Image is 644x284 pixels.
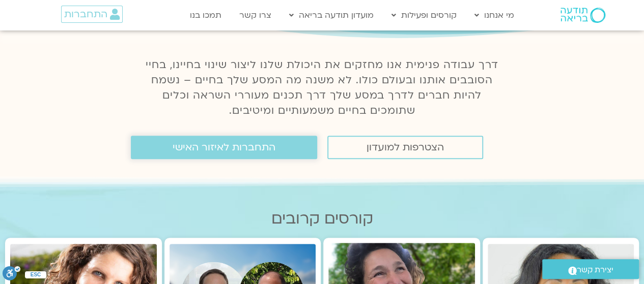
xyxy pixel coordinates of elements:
[561,8,605,23] img: תודעה בריאה
[367,142,444,153] span: הצטרפות למועדון
[173,142,275,153] span: התחברות לאיזור האישי
[386,6,462,25] a: קורסים ופעילות
[542,259,639,279] a: יצירת קשר
[327,136,483,159] a: הצטרפות למועדון
[234,6,276,25] a: צרו קשר
[577,263,613,277] span: יצירת קשר
[64,9,107,20] span: התחברות
[185,6,227,25] a: תמכו בנו
[5,210,639,228] h2: קורסים קרובים
[284,6,379,25] a: מועדון תודעה בריאה
[61,6,123,23] a: התחברות
[469,6,519,25] a: מי אנחנו
[131,136,317,159] a: התחברות לאיזור האישי
[140,57,505,118] p: דרך עבודה פנימית אנו מחזקים את היכולת שלנו ליצור שינוי בחיינו, בחיי הסובבים אותנו ובעולם כולו. לא...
